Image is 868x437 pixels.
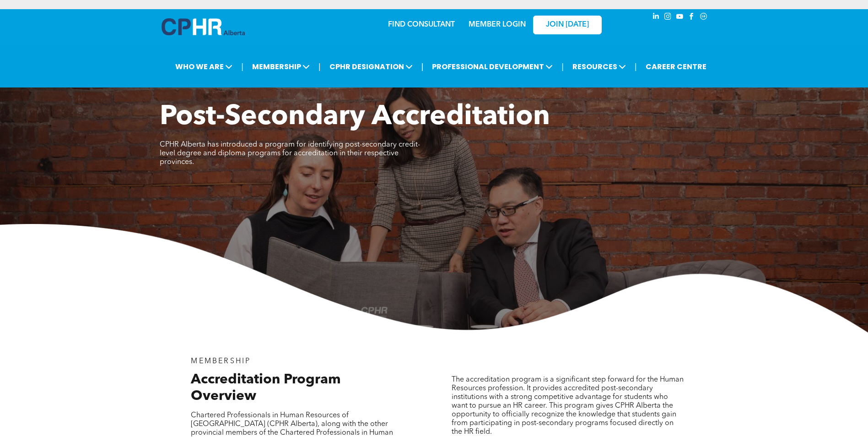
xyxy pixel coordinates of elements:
[160,141,420,166] span: CPHR Alberta has introduced a program for identifying post-secondary credit-level degree and dipl...
[249,58,313,75] span: MEMBERSHIP
[318,57,321,76] li: |
[429,58,555,75] span: PROFESSIONAL DEVELOPMENT
[546,21,589,29] span: JOIN [DATE]
[651,11,661,24] a: linkedin
[160,104,550,131] span: Post-Secondary Accreditation
[635,57,637,76] li: |
[421,57,424,76] li: |
[162,18,245,35] img: A blue and white logo for cp alberta
[570,58,629,75] span: RESOURCES
[643,58,709,75] a: CAREER CENTRE
[191,373,341,403] span: Accreditation Program Overview
[699,11,709,24] a: Social network
[663,11,673,24] a: instagram
[469,21,526,28] a: MEMBER LOGIN
[687,11,697,24] a: facebook
[327,58,415,75] span: CPHR DESIGNATION
[675,11,685,24] a: youtube
[241,57,243,76] li: |
[452,376,684,436] span: The accreditation program is a significant step forward for the Human Resources profession. It pr...
[561,57,564,76] li: |
[173,58,235,75] span: WHO WE ARE
[533,16,602,34] a: JOIN [DATE]
[388,21,455,28] a: FIND CONSULTANT
[191,358,251,365] span: MEMBERSHIP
